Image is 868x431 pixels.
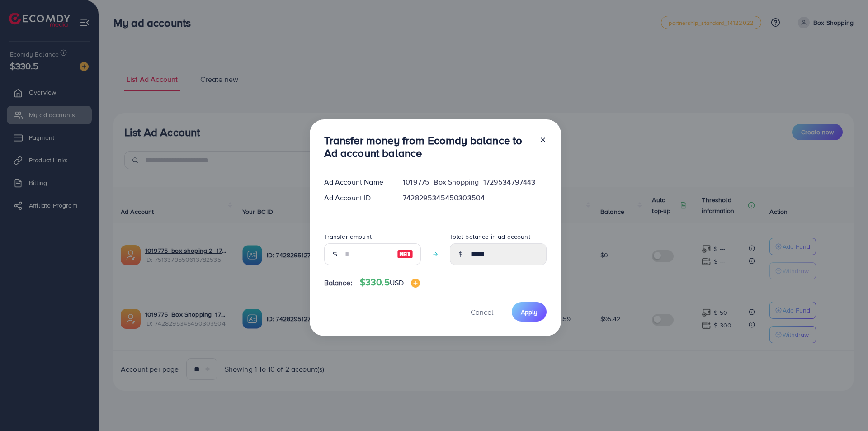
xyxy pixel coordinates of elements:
[450,232,530,241] label: Total balance in ad account
[390,278,404,288] span: USD
[397,249,413,260] img: image
[324,232,372,241] label: Transfer amount
[396,193,553,203] div: 7428295345450303504
[360,277,420,288] h4: $330.5
[830,390,861,424] iframe: Chat
[324,278,353,288] span: Balance:
[317,193,396,203] div: Ad Account ID
[324,134,532,160] h3: Transfer money from Ecomdy balance to Ad account balance
[512,302,547,322] button: Apply
[471,307,493,317] span: Cancel
[396,177,553,187] div: 1019775_Box Shopping_1729534797443
[521,308,538,317] span: Apply
[459,302,505,322] button: Cancel
[411,279,420,288] img: image
[317,177,396,187] div: Ad Account Name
